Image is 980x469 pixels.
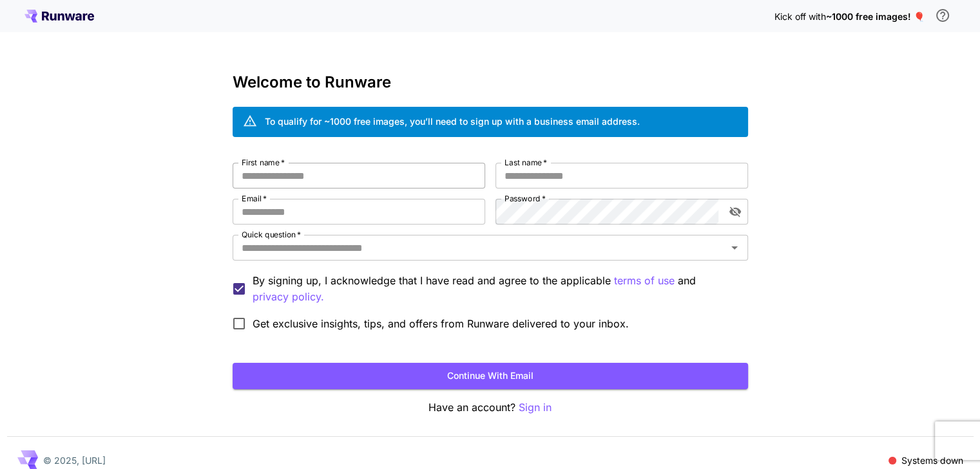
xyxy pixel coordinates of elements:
label: Last name [504,157,547,168]
span: Get exclusive insights, tips, and offers from Runware delivered to your inbox. [253,316,629,331]
p: Systems down [901,454,963,467]
p: privacy policy. [253,289,324,305]
button: Open [725,239,744,257]
label: First name [242,157,285,168]
button: Continue with email [233,363,748,389]
p: terms of use [614,273,675,289]
p: By signing up, I acknowledge that I have read and agree to the applicable and [253,273,738,305]
button: toggle password visibility [724,200,747,223]
button: By signing up, I acknowledge that I have read and agree to the applicable and privacy policy. [614,273,675,289]
button: In order to qualify for free credit, you need to sign up with a business email address and click ... [930,3,956,28]
span: ~1000 free images! 🎈 [826,11,925,22]
label: Quick question [242,229,301,240]
span: Kick off with [774,11,826,22]
h3: Welcome to Runware [233,73,748,91]
p: Have an account? [233,400,748,416]
label: Email [242,193,267,204]
button: Sign in [519,400,552,416]
div: To qualify for ~1000 free images, you’ll need to sign up with a business email address. [265,115,640,128]
button: By signing up, I acknowledge that I have read and agree to the applicable terms of use and [253,289,324,305]
p: © 2025, [URL] [43,454,106,467]
label: Password [504,193,546,204]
